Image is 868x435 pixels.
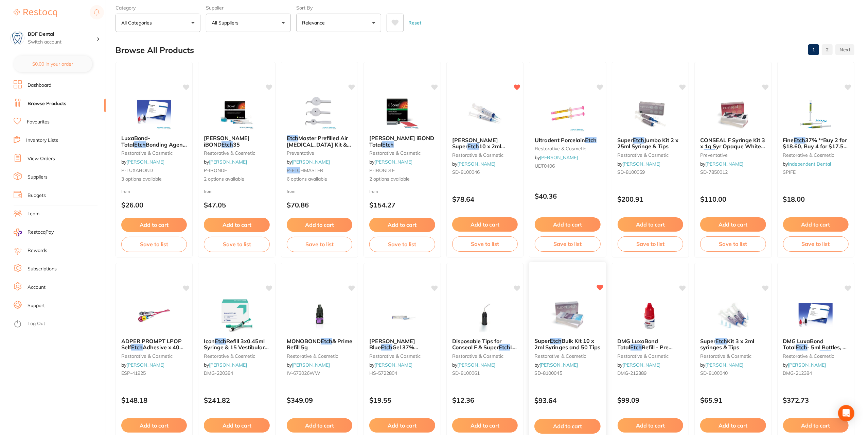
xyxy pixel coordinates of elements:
a: Budgets [28,192,46,199]
a: RestocqPay [14,229,54,236]
a: [PERSON_NAME] [209,362,247,368]
label: Category [116,5,200,11]
p: $349.09 [287,396,352,404]
span: from [369,189,378,194]
button: Save to list [700,236,766,251]
small: restorative & cosmetic [534,353,601,358]
h4: BDF Dental [28,31,96,38]
a: 1 [808,43,819,56]
button: Add to cart [287,418,352,433]
p: $19.55 [369,396,435,404]
img: Etch Master Prefilled Air Abrasion Kit & Tips [298,96,342,130]
b: Etch Master Prefilled Air Abrasion Kit & Tips [287,135,352,148]
span: Adhesive x 40 Pack [121,344,183,357]
span: 10 x 2ml Syringes and 50 Tips [452,143,507,156]
span: by [287,362,330,368]
b: Kulzer iBOND Total Etch [369,135,435,148]
p: $65.91 [700,396,766,404]
button: All Suppliers [206,14,291,32]
img: Ultradent Porcelain Etch [546,98,590,132]
span: by [287,159,330,165]
span: SPIFE [783,169,796,175]
span: SD-8100040 [700,370,728,376]
a: [PERSON_NAME] [457,161,495,167]
button: Save to list [121,237,187,252]
span: by [783,362,826,368]
span: MONOBOND [287,338,321,345]
span: SD-7850012 [700,169,728,175]
span: Ultradent Porcelain [535,137,585,144]
a: [PERSON_NAME] [705,362,743,368]
button: Add to cart [204,418,269,433]
button: Add to cart [535,217,600,232]
a: Browse Products [28,100,66,107]
a: View Orders [28,155,55,162]
b: Fine Etch 37% **Buy 2 for $18.60, Buy 4 for $17.55 or Buy 6 for $14.60 each** [783,137,849,150]
h2: Browse All Products [116,46,194,55]
span: Master Prefilled Air [MEDICAL_DATA] Kit & Tips [287,135,351,154]
a: Dashboard [28,82,51,89]
a: Team [28,211,39,217]
span: - 5ml Bottles, 3-Pack with 2ml [783,344,849,357]
span: P-IBONDTE [369,167,395,173]
button: Add to cart [700,217,766,232]
p: $99.09 [618,396,683,404]
img: Super Etch Kit 3 x 2ml syringes & Tips [711,299,755,333]
em: Etch [222,141,233,148]
a: [PERSON_NAME] [540,154,578,161]
button: Add to cart [783,418,849,433]
p: $78.64 [452,195,518,203]
p: $40.36 [535,192,600,200]
a: [PERSON_NAME] [374,159,412,165]
b: Super Etch Bulk Kit 10 x 2ml Syringes and 50 Tips [534,338,601,350]
p: $148.18 [121,396,187,404]
span: by [452,362,495,368]
span: LuxaBond-Total [121,135,150,148]
button: Add to cart [618,217,683,232]
span: Icon [204,338,215,345]
a: [PERSON_NAME] [126,159,164,165]
em: Etch [796,344,808,351]
b: ADPER PROMPT LPOP Self Etch Adhesive x 40 Pack [121,338,187,351]
span: Refill - Pre Bond - 5ml Bottle [618,344,673,357]
span: by [204,159,247,165]
a: 2 [822,43,833,56]
em: Etch [134,141,146,148]
em: P-ETC [287,167,300,173]
span: Kit 3 x 2ml syringes & Tips [700,338,754,351]
em: Etch [321,338,332,345]
button: Add to cart [618,418,683,433]
p: Relevance [302,19,327,26]
p: $372.73 [783,396,849,404]
span: SD-8100045 [534,370,562,376]
img: BDF Dental [11,31,24,45]
a: Independent Dental [788,161,831,167]
small: restorative & cosmetic [121,353,187,359]
p: $12.36 [452,396,518,404]
a: [PERSON_NAME] [623,362,661,368]
a: [PERSON_NAME] [539,362,578,368]
button: Add to cart [287,218,352,232]
img: RestocqPay [14,229,22,236]
span: RestocqPay [28,229,54,236]
span: UDT0406 [535,163,555,169]
span: Super [618,137,633,144]
img: Icon Etch Refill 3x0.45ml Syringe & 15 Vestibular tips [215,299,259,333]
a: Log Out [28,320,45,327]
a: Subscriptions [28,266,57,272]
small: preventative [287,150,352,156]
span: by [204,362,247,368]
img: CONSEAL F Syringe Kit 3 x 1g Syr Opaque White & Etch LV [711,98,755,132]
span: Gel 37% [MEDICAL_DATA] 6ml Syr x1 [369,344,427,363]
p: $154.27 [369,201,435,209]
span: ESP-41925 [121,370,146,376]
p: $200.91 [618,195,683,203]
em: Etch [499,344,510,351]
span: by [121,159,164,165]
small: restorative & cosmetic [783,353,849,359]
button: Save to list [618,236,683,251]
button: Add to cart [783,217,849,232]
em: Etch [287,135,298,141]
button: Save to list [535,236,600,251]
span: LV Pack of 20 [452,344,517,357]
